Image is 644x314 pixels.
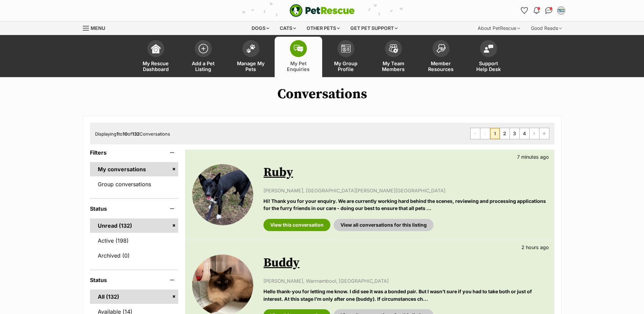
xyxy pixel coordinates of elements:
[263,288,547,302] p: Hello thank-you for letting me know. I did see it was a bonded pair. But I wasn’t sure if you had...
[510,128,519,139] a: Page 3
[534,7,539,14] img: notifications-46538b983faf8c2785f20acdc204bb7945ddae34d4c08c2a6579f10ce5e182be.svg
[370,37,417,77] a: My Team Members
[246,44,256,53] img: manage-my-pets-icon-02211641906a0b7f246fdf0571729dbe1e7629f14944591b6c1af311fb30b64b.svg
[132,37,180,77] a: My Rescue Dashboard
[90,233,179,248] a: Active (198)
[283,60,314,72] span: My Pet Enquiries
[436,44,446,53] img: member-resources-icon-8e73f808a243e03378d46382f2149f9095a855e16c252ad45f914b54edf8863c.svg
[90,219,179,233] a: Unread (132)
[470,128,549,139] nav: Pagination
[132,131,140,137] strong: 132
[520,128,529,139] a: Page 4
[180,37,227,77] a: Add a Pet Listing
[519,5,530,16] a: Favourites
[90,290,179,304] a: All (132)
[500,128,510,139] a: Page 2
[322,37,370,77] a: My Group Profile
[531,5,542,16] button: Notifications
[90,162,179,176] a: My conversations
[91,25,105,31] span: Menu
[378,60,409,72] span: My Team Members
[480,128,490,139] span: Previous page
[247,21,274,35] div: Dogs
[302,21,345,35] div: Other pets
[389,44,398,53] img: team-members-icon-5396bd8760b3fe7c0b43da4ab00e1e3bb1a5d9ba89233759b79545d2d3fc5d0d.svg
[558,7,565,14] img: Alicia franklin profile pic
[294,45,303,52] img: pet-enquiries-icon-7e3ad2cf08bfb03b45e93fb7055b45f3efa6380592205ae92323e6603595dc1f.svg
[346,21,402,35] div: Get pet support
[556,5,567,16] button: My account
[331,60,361,72] span: My Group Profile
[517,153,549,160] p: 7 minutes ago
[275,37,322,77] a: My Pet Enquiries
[530,128,539,139] a: Next page
[263,165,293,180] a: Ruby
[484,45,493,53] img: help-desk-icon-fdf02630f3aa405de69fd3d07c3f3aa587a6932b1a1747fa1d2bba05be0121f9.svg
[341,45,351,53] img: group-profile-icon-3fa3cf56718a62981997c0bc7e787c4b2cf8bcc04b72c1350f741eb67cf2f40e.svg
[545,7,552,14] img: chat-41dd97257d64d25036548639549fe6c8038ab92f7586957e7f3b1b290dea8141.svg
[90,177,179,191] a: Group conversations
[526,21,567,35] div: Good Reads
[275,21,301,35] div: Cats
[227,37,275,77] a: Manage My Pets
[90,248,179,263] a: Archived (0)
[426,60,456,72] span: Member Resources
[465,37,512,77] a: Support Help Desk
[95,131,170,137] span: Displaying to of Conversations
[188,60,219,72] span: Add a Pet Listing
[151,44,161,53] img: dashboard-icon-eb2f2d2d3e046f16d808141f083e7271f6b2e854fb5c12c21221c1fb7104beca.svg
[519,5,567,16] ul: Account quick links
[83,21,110,34] a: Menu
[90,206,179,212] header: Status
[490,128,500,139] span: Page 1
[141,60,171,72] span: My Rescue Dashboard
[263,187,547,194] p: [PERSON_NAME], [GEOGRAPHIC_DATA][PERSON_NAME][GEOGRAPHIC_DATA]
[544,5,554,16] a: Conversations
[192,164,253,225] img: Ruby
[334,219,434,231] a: View all conversations for this listing
[290,4,355,17] a: PetRescue
[539,128,549,139] a: Last page
[473,21,525,35] div: About PetRescue
[290,4,355,17] img: logo-e224e6f780fb5917bec1dbf3a21bbac754714ae5b6737aabdf751b685950b380.svg
[199,44,208,53] img: add-pet-listing-icon-0afa8454b4691262ce3f59096e99ab1cd57d4a30225e0717b998d2c9b9846f56.svg
[116,131,118,137] strong: 1
[417,37,465,77] a: Member Resources
[471,128,480,139] span: First page
[236,60,266,72] span: Manage My Pets
[263,277,547,284] p: [PERSON_NAME], Warrnambool, [GEOGRAPHIC_DATA]
[263,197,547,212] p: Hi! Thank you for your enquiry. We are currently working hard behind the scenes, reviewing and pr...
[473,60,504,72] span: Support Help Desk
[90,277,179,283] header: Status
[90,150,179,156] header: Filters
[263,219,330,231] a: View this conversation
[521,244,549,251] p: 2 hours ago
[263,255,299,271] a: Buddy
[123,131,128,137] strong: 10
